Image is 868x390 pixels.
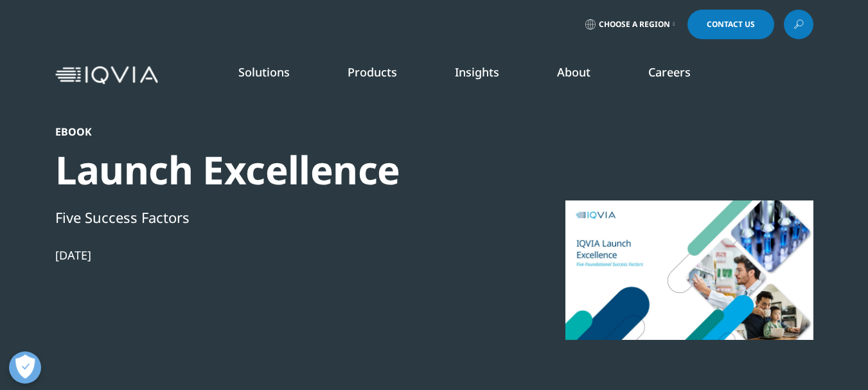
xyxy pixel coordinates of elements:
[599,19,670,30] span: Choose a Region
[55,66,158,85] img: IQVIA Healthcare Information Technology and Pharma Clinical Research Company
[55,146,496,194] div: Launch Excellence
[55,125,496,138] div: Ebook
[557,64,590,80] a: About
[455,64,499,80] a: Insights
[648,64,691,80] a: Careers
[9,351,41,384] button: Abrir preferências
[348,64,397,80] a: Products
[163,45,813,105] nav: Primary
[55,206,496,228] div: Five Success Factors
[687,10,774,39] a: Contact Us
[55,247,496,263] div: [DATE]
[238,64,290,80] a: Solutions
[707,21,755,28] span: Contact Us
